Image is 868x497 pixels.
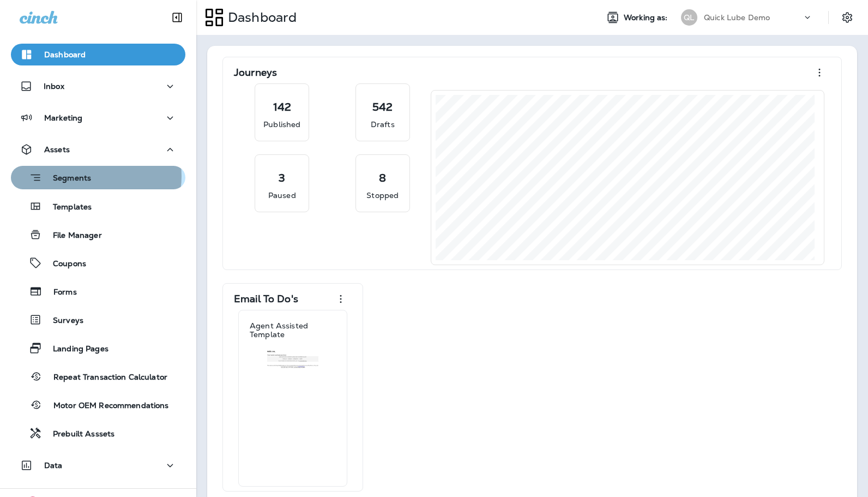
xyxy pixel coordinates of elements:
p: Repeat Transaction Calculator [43,373,167,383]
button: Collapse Sidebar [162,7,192,28]
p: Email To Do's [234,294,298,304]
button: Dashboard [11,44,185,65]
p: Prebuilt Asssets [42,429,114,440]
button: Assets [11,139,185,160]
img: 4b2d6a72-1379-4903-a4d3-96022939685f.jpg [249,350,336,369]
p: Drafts [371,119,395,130]
button: Motor OEM Recommendations [11,393,185,416]
button: Surveys [11,308,185,331]
p: Inbox [44,82,64,91]
button: Segments [11,166,185,189]
p: Landing Pages [42,344,108,355]
p: Dashboard [224,9,297,26]
p: Motor OEM Recommendations [43,401,169,411]
button: Forms [11,280,185,303]
button: Data [11,454,185,476]
button: Landing Pages [11,337,185,360]
p: Data [44,461,63,470]
p: 3 [279,172,285,183]
button: Repeat Transaction Calculator [11,365,185,388]
p: Journeys [234,67,277,78]
div: QL [681,9,697,26]
button: Coupons [11,252,185,274]
span: Working as: [624,13,670,22]
button: File Manager [11,223,185,246]
p: Stopped [366,190,399,201]
p: Segments [42,173,91,184]
button: Settings [837,8,857,27]
p: Dashboard [44,50,86,59]
p: Paused [268,190,296,201]
p: 542 [372,101,393,112]
button: Templates [11,195,185,218]
p: Forms [43,288,77,298]
p: Published [263,119,300,130]
p: Agent Assisted Template [250,321,336,339]
p: Assets [44,145,70,154]
button: Prebuilt Asssets [11,422,185,445]
p: Quick Lube Demo [704,13,770,22]
p: 8 [379,172,386,183]
p: Surveys [42,316,83,326]
p: 142 [273,101,291,112]
p: File Manager [42,231,102,241]
p: Marketing [44,113,82,122]
p: Templates [42,202,92,213]
button: Marketing [11,107,185,129]
button: Inbox [11,75,185,97]
p: Coupons [42,259,86,270]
